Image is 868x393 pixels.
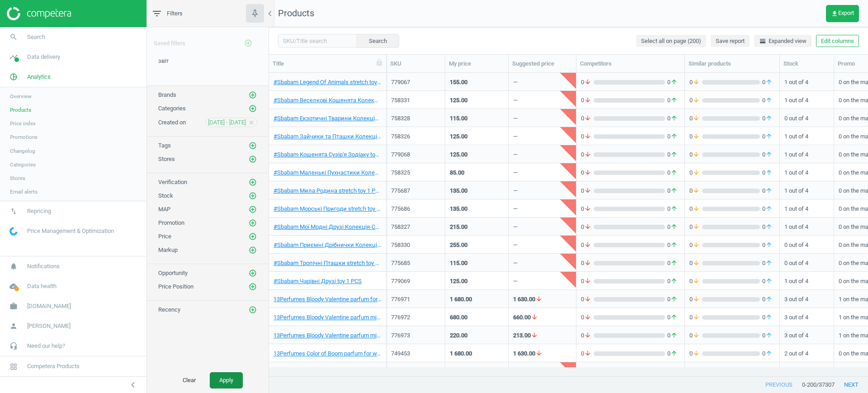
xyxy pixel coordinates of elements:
span: — [513,151,518,159]
span: 0 [665,151,680,159]
input: SKU/Title search [278,34,357,47]
i: arrow_upward [670,223,678,231]
button: chevron_left [122,379,144,391]
a: 13Perfumes Bloody Valentine parfum mini for men&for women 10 ML [274,313,382,322]
i: add_circle_outline [249,232,257,241]
span: 0 [689,114,702,123]
button: Apply [210,372,243,388]
div: 758325 [391,169,440,177]
i: add_circle_outline [249,269,257,277]
span: 0 [665,114,680,123]
button: add_circle_outline [248,218,257,227]
i: arrow_downward [584,295,591,303]
span: 0 [760,187,775,195]
span: Overview [10,93,32,100]
i: add_circle_outline [249,205,257,213]
a: #Sbabam Морські Пригоди stretch toy 1 PCS [274,205,382,213]
div: 1 out of 4 [784,146,829,162]
div: 255.00 [450,241,467,249]
a: #Sbabam Веселкові Кошенята Колекція-Сюрприз toy 1 PCS [274,96,382,104]
a: #Sbabam Маленькі Пухнастики Колекція-Сюрприз stuffed toy 1 PCS [274,169,382,177]
i: arrow_downward [584,313,591,322]
i: arrow_downward [584,151,591,159]
span: 0 [689,96,702,104]
span: Categories [158,105,186,112]
i: add_circle_outline [249,306,257,314]
i: arrow_downward [584,187,591,195]
div: 775686 [391,205,440,213]
i: arrow_downward [693,205,700,213]
div: My price [449,60,505,68]
i: arrow_upward [765,96,773,104]
i: arrow_downward [693,96,700,104]
i: arrow_downward [584,169,591,177]
span: 0 [581,205,594,213]
span: Data health [27,282,57,290]
i: arrow_upward [670,169,678,177]
div: 1 out of 4 [784,182,829,198]
div: 1 out of 4 [784,164,829,180]
i: arrow_upward [765,151,773,159]
span: Tags [158,142,171,149]
i: arrow_upward [765,133,773,141]
div: 775687 [391,187,440,195]
i: pie_chart_outlined [5,68,22,85]
span: — [513,133,518,141]
button: add_circle_outline [248,246,257,255]
div: 1 630.00 [513,295,535,303]
i: add_circle_outline [249,142,257,150]
i: arrow_downward [584,241,591,249]
i: notifications [5,258,22,275]
div: Saved filters [147,27,269,52]
i: add_circle_outline [249,219,257,227]
div: 1 680.00 [450,295,472,303]
i: add_circle_outline [249,192,257,200]
span: 0 [760,259,775,267]
div: 779067 [391,78,440,86]
i: arrow_downward [535,295,542,303]
i: timeline [5,48,22,66]
span: Categories [10,161,36,168]
span: 0 [581,78,594,86]
span: Competera Products [27,362,80,370]
span: 0 [665,78,680,86]
div: 3 out of 4 [784,291,829,307]
i: chevron_left [127,379,138,390]
span: 0 [689,133,702,141]
div: 758331 [391,96,440,104]
span: [DATE] - [DATE] [208,118,246,127]
div: 125.00 [450,277,467,285]
i: arrow_downward [693,295,700,303]
div: 776972 [391,313,440,322]
span: 0 [665,277,680,285]
i: arrow_upward [670,151,678,159]
span: Repricing [27,207,51,215]
div: 125.00 [450,151,467,159]
button: add_circle_outline [248,90,257,99]
span: 0 [665,295,680,303]
span: 0 [760,133,775,141]
i: chevron_left [264,8,275,19]
button: add_circle_outline [248,282,257,291]
span: Price Position [158,283,193,290]
span: — [513,277,518,285]
div: 758330 [391,241,440,249]
div: 776971 [391,295,440,303]
i: add_circle_outline [249,283,257,291]
span: Email alerts [10,188,38,195]
i: arrow_downward [693,151,700,159]
span: 0 [760,241,775,249]
span: 0 [760,169,775,177]
span: 0 [689,151,702,159]
i: arrow_upward [670,78,678,86]
div: Stock [783,60,830,68]
a: #Sbabam Зайчики та Пташки Колекція-Сюрприз stuffed toy 1 PCS [274,133,382,141]
span: 0 [665,169,680,177]
i: arrow_upward [670,205,678,213]
span: Promotion [158,219,184,226]
i: add_circle_outline [249,246,257,254]
span: Verification [158,179,187,185]
span: Stock [158,192,173,199]
i: arrow_upward [765,295,773,303]
span: Changelog [10,147,35,155]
